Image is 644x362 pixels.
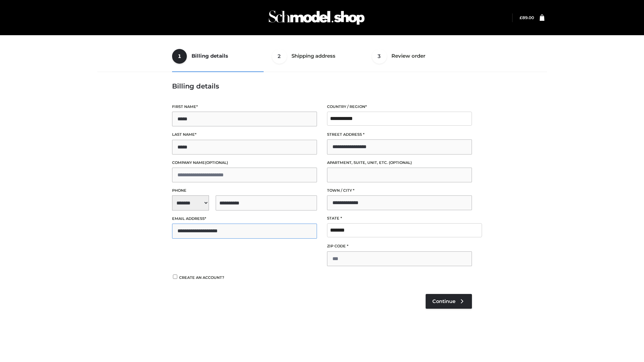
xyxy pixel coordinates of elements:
span: (optional) [389,160,412,165]
h3: Billing details [172,82,472,90]
label: ZIP Code [327,243,472,249]
span: £ [520,15,522,20]
label: Last name [172,131,317,138]
label: Email address [172,216,317,222]
a: £89.00 [520,15,534,20]
span: Create an account? [179,275,224,280]
label: Street address [327,131,472,138]
label: Apartment, suite, unit, etc. [327,160,472,166]
a: Continue [426,294,472,309]
label: Town / City [327,187,472,194]
span: Continue [432,298,455,304]
label: Country / Region [327,104,472,110]
span: (optional) [205,160,228,165]
input: Create an account? [172,275,178,279]
img: Schmodel Admin 964 [266,4,367,31]
label: Company name [172,160,317,166]
bdi: 89.00 [520,15,534,20]
label: Phone [172,187,317,194]
label: First name [172,104,317,110]
label: State [327,215,472,222]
